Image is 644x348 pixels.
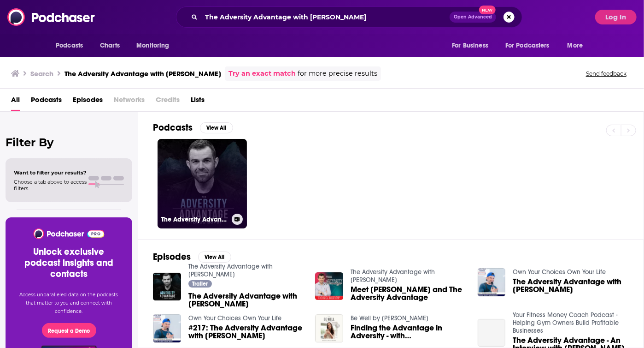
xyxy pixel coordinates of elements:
[513,278,629,294] a: The Adversity Advantage with Doug Bopst
[499,37,563,54] button: open menu
[513,311,619,335] a: Your Fitness Money Coach Podcast - Helping Gym Owners Build Profitable Businesses
[31,92,62,111] a: Podcasts
[56,39,83,52] span: Podcasts
[192,281,208,287] span: Trailer
[198,252,231,263] button: View All
[351,286,467,301] a: Meet Doug Bopst and The Adversity Advantage
[315,314,343,342] img: Finding the Advantage in Adversity - with Doug Bopst #FabulousFriends
[298,68,377,79] span: for more precise results
[153,273,181,301] img: The Adversity Advantage with Doug Bopst
[73,92,103,111] a: Episodes
[188,314,281,322] a: Own Your Choices Own Your Life
[351,268,435,284] a: The Adversity Advantage with Doug Bopst
[568,39,583,52] span: More
[351,286,467,301] span: Meet [PERSON_NAME] and The Adversity Advantage
[153,251,191,263] h2: Episodes
[42,323,96,338] button: Request a Demo
[351,314,428,322] a: Be Well by Kelly Leveque
[188,263,273,278] a: The Adversity Advantage with Doug Bopst
[130,37,181,54] button: open menu
[454,15,492,19] span: Open Advanced
[450,12,496,23] button: Open AdvancedNew
[201,10,450,24] input: Search podcasts, credits, & more...
[315,272,343,300] img: Meet Doug Bopst and The Adversity Advantage
[14,169,87,176] span: Want to filter your results?
[452,39,488,52] span: For Business
[200,122,233,133] button: View All
[11,92,20,111] a: All
[561,37,595,54] button: open menu
[583,70,629,78] button: Send feedback
[100,39,120,52] span: Charts
[513,268,606,276] a: Own Your Choices Own Your Life
[188,324,304,340] a: #217: The Adversity Advantage with Doug Bopst
[14,179,87,192] span: Choose a tab above to access filters.
[94,37,125,54] a: Charts
[188,292,304,308] span: The Adversity Advantage with [PERSON_NAME]
[153,314,181,342] img: #217: The Adversity Advantage with Doug Bopst
[64,69,221,78] h3: The Adversity Advantage with [PERSON_NAME]
[445,37,500,54] button: open menu
[7,8,96,26] img: Podchaser - Follow, Share and Rate Podcasts
[153,122,233,133] a: PodcastsView All
[161,216,228,223] h3: The Adversity Advantage with [PERSON_NAME]
[136,39,169,52] span: Monitoring
[478,268,506,296] img: The Adversity Advantage with Doug Bopst
[153,122,193,133] h2: Podcasts
[188,324,304,340] span: #217: The Adversity Advantage with [PERSON_NAME]
[188,292,304,308] a: The Adversity Advantage with Doug Bopst
[479,6,496,14] span: New
[6,136,132,149] h2: Filter By
[17,291,121,316] p: Access unparalleled data on the podcasts that matter to you and connect with confidence.
[351,324,467,340] a: Finding the Advantage in Adversity - with Doug Bopst #FabulousFriends
[176,6,522,28] div: Search podcasts, credits, & more...
[17,246,121,280] h3: Unlock exclusive podcast insights and contacts
[33,228,105,239] img: Podchaser - Follow, Share and Rate Podcasts
[228,68,296,79] a: Try an exact match
[351,324,467,340] span: Finding the Advantage in Adversity - with [PERSON_NAME] #FabulousFriends
[158,139,247,228] a: The Adversity Advantage with [PERSON_NAME]
[478,319,506,347] a: The Adversity Advantage - An Interview with Doug Bopst
[156,92,180,111] span: Credits
[191,92,205,111] a: Lists
[49,37,95,54] button: open menu
[30,69,53,78] h3: Search
[114,92,145,111] span: Networks
[595,10,637,24] button: Log In
[513,278,629,294] span: The Adversity Advantage with [PERSON_NAME]
[153,251,231,263] a: EpisodesView All
[505,39,550,52] span: For Podcasters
